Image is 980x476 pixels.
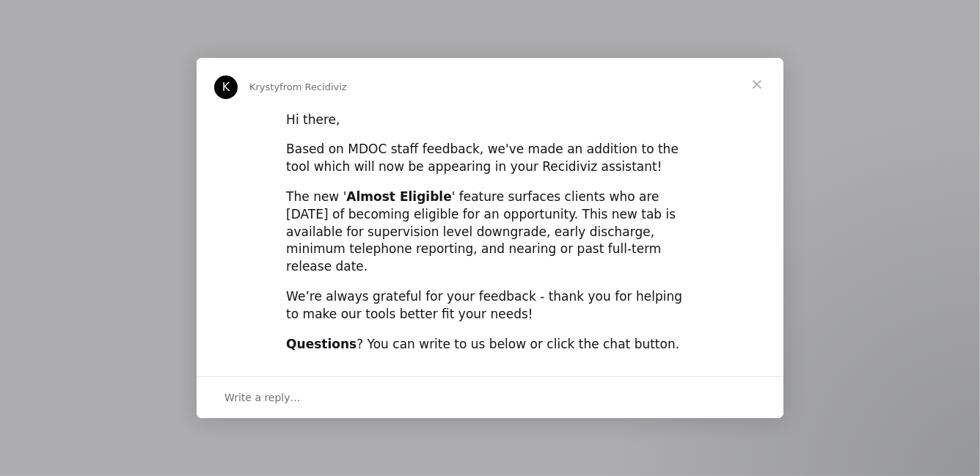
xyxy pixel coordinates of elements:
div: Open conversation and reply [197,376,783,418]
b: Almost Eligible [346,189,451,204]
div: ? You can write to us below or click the chat button. [286,336,694,354]
div: The new ' ' feature surfaces clients who are [DATE] of becoming eligible for an opportunity. This... [286,188,694,276]
div: Profile image for Krysty [214,76,238,99]
span: Close [731,58,783,111]
div: Hi there, [286,111,694,129]
span: Krysty [249,81,279,92]
div: We’re always grateful for your feedback - thank you for helping to make our tools better fit your... [286,288,694,323]
b: Questions [286,337,356,351]
span: from Recidiviz [279,81,347,92]
div: Based on MDOC staff feedback, we've made an addition to the tool which will now be appearing in y... [286,141,694,176]
span: Write a reply… [224,388,301,407]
